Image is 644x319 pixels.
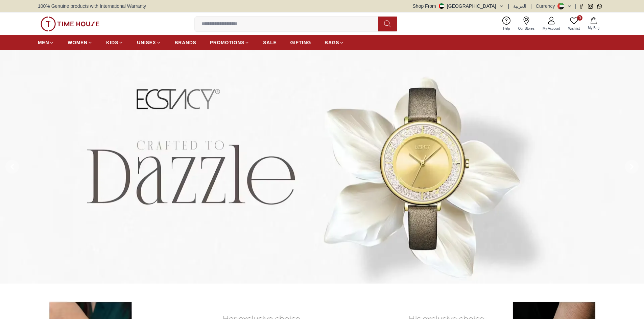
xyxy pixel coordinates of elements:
[290,36,311,49] a: GIFTING
[579,4,584,9] a: Facebook
[68,39,88,46] span: WOMEN
[263,39,277,46] span: SALE
[597,4,602,9] a: Whatsapp
[106,36,123,49] a: KIDS
[584,16,603,32] button: My Bag
[566,26,582,31] span: Wishlist
[588,4,593,9] a: Instagram
[564,15,584,32] a: 0Wishlist
[68,36,93,49] a: WOMEN
[577,15,582,21] span: 0
[413,3,504,9] button: Shop From[GEOGRAPHIC_DATA]
[516,26,537,31] span: Our Stores
[439,3,444,9] img: United Arab Emirates
[513,3,526,9] button: العربية
[210,36,250,49] a: PROMOTIONS
[508,3,509,9] span: |
[38,3,146,9] span: 100% Genuine products with International Warranty
[575,3,576,9] span: |
[585,25,602,30] span: My Bag
[499,15,514,32] a: Help
[540,26,563,31] span: My Account
[530,3,532,9] span: |
[38,36,54,49] a: MEN
[210,39,245,46] span: PROMOTIONS
[137,39,156,46] span: UNISEX
[500,26,513,31] span: Help
[137,36,161,49] a: UNISEX
[514,15,539,32] a: Our Stores
[38,39,49,46] span: MEN
[175,36,196,49] a: BRANDS
[175,39,196,46] span: BRANDS
[290,39,311,46] span: GIFTING
[106,39,118,46] span: KIDS
[41,17,99,31] img: ...
[325,39,339,46] span: BAGS
[325,36,344,49] a: BAGS
[263,36,277,49] a: SALE
[536,3,558,9] div: Currency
